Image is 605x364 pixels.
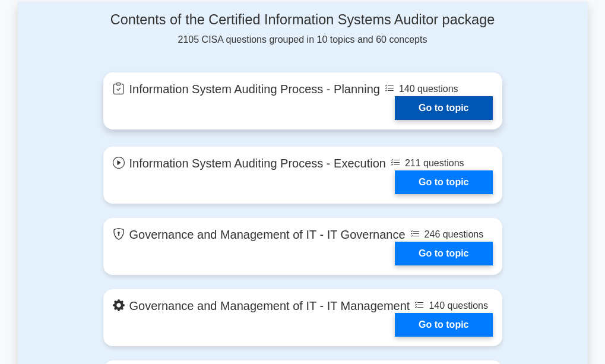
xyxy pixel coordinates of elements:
[395,242,492,265] a: Go to topic
[103,11,502,28] h4: Contents of the Certified Information Systems Auditor package
[395,96,492,120] a: Go to topic
[395,170,492,194] a: Go to topic
[395,313,492,337] a: Go to topic
[103,11,502,47] div: 2105 CISA questions grouped in 10 topics and 60 concepts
